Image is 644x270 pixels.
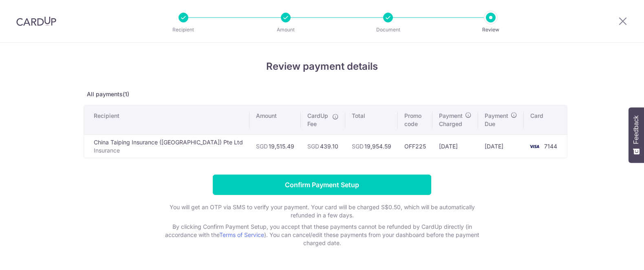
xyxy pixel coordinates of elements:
p: Recipient [153,26,214,34]
span: SGD [307,143,319,150]
td: 19,954.59 [345,135,398,158]
td: [DATE] [478,135,524,158]
span: 7144 [544,143,557,150]
h4: Review payment details [84,59,560,74]
a: Terms of Service [219,231,264,238]
th: Recipient [84,105,249,135]
img: <span class="translation_missing" title="translation missing: en.account_steps.new_confirm_form.b... [526,142,543,151]
img: CardUp [16,16,56,26]
p: Document [358,26,418,34]
p: Review [461,26,521,34]
span: SGD [256,143,268,150]
th: Promo code [398,105,432,135]
p: Insurance [94,146,243,155]
span: CardUp Fee [307,112,328,128]
th: Amount [249,105,301,135]
td: 19,515.49 [249,135,301,158]
td: [DATE] [432,135,478,158]
th: Total [345,105,398,135]
p: You will get an OTP via SMS to verify your payment. Your card will be charged S$0.50, which will ... [159,203,485,219]
p: By clicking Confirm Payment Setup, you accept that these payments cannot be refunded by CardUp di... [159,223,485,247]
p: Amount [256,26,316,34]
td: 439.10 [301,135,345,158]
span: Payment Due [485,112,508,128]
span: SGD [352,143,364,150]
span: Feedback [633,115,640,144]
input: Confirm Payment Setup [213,175,431,195]
span: Payment Charged [439,112,463,128]
td: OFF225 [398,135,432,158]
td: China Taiping Insurance ([GEOGRAPHIC_DATA]) Pte Ltd [84,135,249,158]
iframe: Opens a widget where you can find more information [591,246,636,266]
button: Feedback - Show survey [629,107,644,163]
p: All payments(1) [84,90,560,98]
th: Card [524,105,567,135]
